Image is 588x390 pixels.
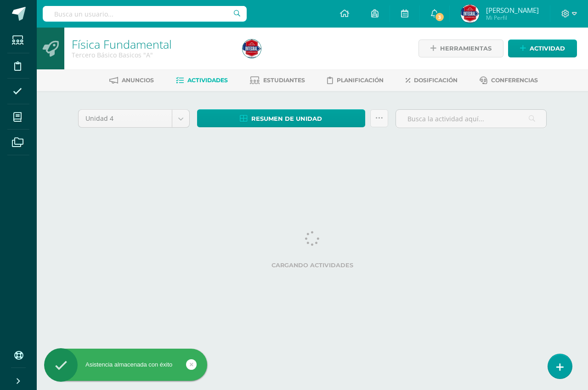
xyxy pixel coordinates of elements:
span: [PERSON_NAME] [486,6,539,15]
span: Anuncios [122,77,154,84]
span: Estudiantes [263,77,305,84]
span: Actividades [187,77,228,84]
span: Herramientas [440,40,492,57]
label: Cargando actividades [78,262,547,269]
input: Busca la actividad aquí... [396,110,546,128]
span: Mi Perfil [486,14,539,22]
a: Herramientas [418,40,503,57]
a: Anuncios [109,73,154,88]
a: Conferencias [480,73,538,88]
span: 3 [435,12,445,22]
div: Tercero Básico Basicos 'A' [72,51,232,59]
a: Planificación [327,73,384,88]
span: Actividad [530,40,565,57]
img: d976617d5cae59a017fc8fde6d31eccf.png [461,5,479,23]
div: Asistencia almacenada con éxito [44,361,207,369]
span: Planificación [337,77,384,84]
a: Unidad 4 [79,110,189,127]
span: Conferencias [491,77,538,84]
span: Dosificación [414,77,458,84]
a: Dosificación [406,73,458,88]
input: Busca un usuario... [43,6,247,22]
a: Resumen de unidad [197,109,365,127]
a: Estudiantes [250,73,305,88]
span: Resumen de unidad [251,110,322,127]
img: d976617d5cae59a017fc8fde6d31eccf.png [243,40,261,58]
h1: Física Fundamental [72,38,232,51]
a: Actividad [508,40,577,57]
span: Unidad 4 [85,110,165,127]
a: Física Fundamental [72,36,172,52]
a: Actividades [176,73,228,88]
